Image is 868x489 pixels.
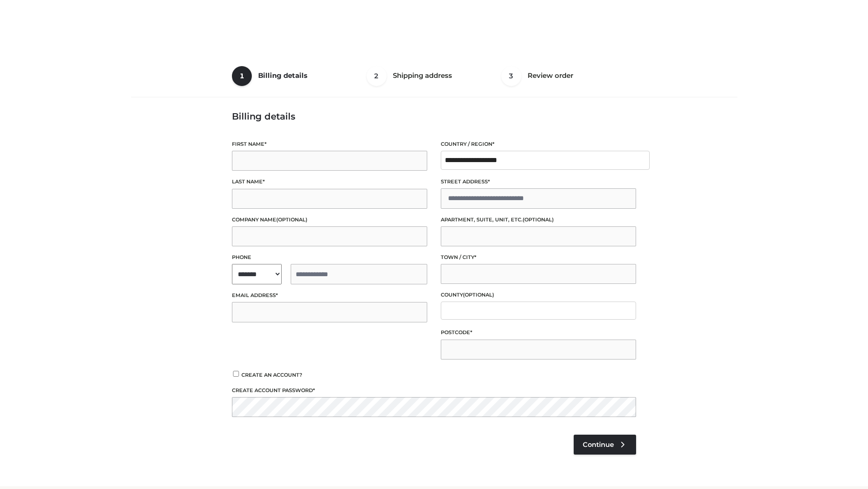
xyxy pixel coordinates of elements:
label: Company name [232,216,427,224]
label: Phone [232,253,427,262]
span: 3 [501,66,521,86]
span: (optional) [523,216,554,223]
label: Postcode [441,328,636,337]
label: Country / Region [441,140,636,149]
span: 1 [232,66,252,86]
input: Create an account? [232,371,240,377]
label: Create account password [232,386,636,395]
a: Continue [574,435,636,455]
label: First name [232,140,427,149]
label: County [441,291,636,299]
span: (optional) [463,292,494,298]
span: Create an account? [241,372,302,378]
label: Apartment, suite, unit, etc. [441,216,636,224]
span: Review order [528,71,573,80]
h3: Billing details [232,111,636,122]
span: Billing details [258,71,307,80]
label: Street address [441,177,636,186]
label: Town / City [441,253,636,262]
span: Continue [583,441,614,449]
span: Shipping address [393,71,452,80]
label: Email address [232,291,427,300]
span: (optional) [276,216,307,223]
span: 2 [367,66,387,86]
label: Last name [232,177,427,186]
